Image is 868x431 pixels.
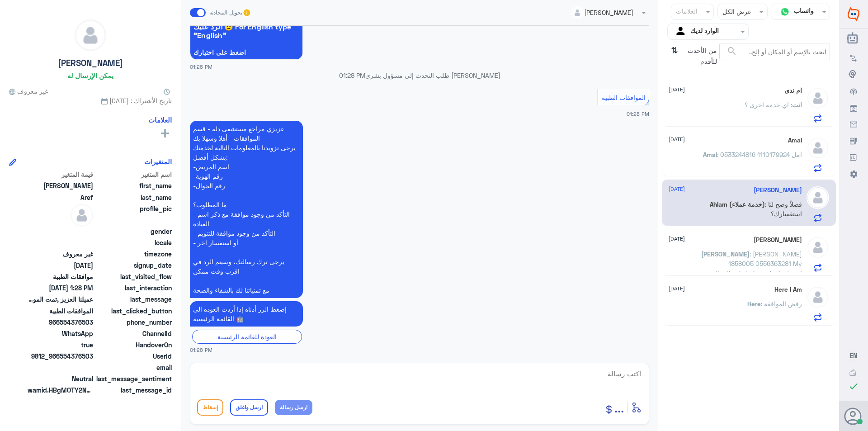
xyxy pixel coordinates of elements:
span: HandoverOn [95,340,172,350]
span: EN [849,351,858,360]
span: [PERSON_NAME] [701,250,750,258]
span: : امل 1110179924 0533244816 [717,151,802,158]
span: 01:28 PM [627,111,649,117]
h5: Douglas Neudeck [754,236,802,244]
img: defaultAdmin.png [807,186,829,209]
h6: العلامات [148,116,172,124]
p: 16/9/2025, 1:28 PM [190,301,303,327]
span: profile_pic [95,204,172,225]
p: [PERSON_NAME] طلب التحدث إلى مسؤول بشري [190,71,649,80]
span: phone_number [95,317,172,327]
span: تاريخ الأشتراك : [DATE] [9,96,172,105]
span: : فضلاً وضح لنا استفسارك؟ [765,200,802,218]
span: [DATE] [669,235,685,243]
span: غير معروف [9,86,48,96]
div: العودة للقائمة الرئيسية [192,330,302,344]
span: null [28,227,93,236]
h5: ام ندى [784,87,802,95]
h6: يمكن الإرسال له [67,71,113,80]
span: 01:28 PM [190,63,212,71]
span: Aref [28,193,93,202]
span: [DATE] [669,135,685,143]
span: [DATE] [669,85,685,94]
button: ارسل واغلق [230,399,268,416]
span: Ahlam (خدمة عملاء) [710,200,765,208]
span: null [28,363,93,372]
span: last_name [95,193,172,202]
span: Amal [703,151,717,158]
span: اسم المتغير [95,170,172,179]
span: الموافقات الطبية [602,94,646,101]
span: email [95,363,172,372]
span: الموافقات الطبية [28,306,93,316]
span: تحويل المحادثة [209,9,242,17]
span: 2025-03-19T21:39:42.777Z [28,260,93,270]
span: ChannelId [95,329,172,338]
h5: Here I Am [774,286,802,294]
button: الصورة الشخصية [845,407,862,425]
span: wamid.HBgMOTY2NTU0Mzc2NTAzFQIAEhgUM0EwOUFDQTdFQ0NEQTdFNUVDNjcA [28,385,93,395]
span: signup_date [95,260,172,270]
span: search [726,46,737,57]
span: 2 [28,329,93,338]
button: search [726,44,737,59]
input: ابحث بالإسم أو المكان أو إلخ.. [720,43,830,60]
span: : اي خدمه اخرى ؟ [745,101,792,109]
span: UserId [95,351,172,361]
span: first_name [95,181,172,190]
span: last_visited_flow [95,272,172,281]
img: defaultAdmin.png [807,87,829,109]
span: 9812_966554376503 [28,351,93,361]
img: whatsapp.png [778,5,792,19]
img: Widebot Logo [848,7,859,21]
span: 01:28 PM [339,71,365,79]
span: من الأحدث للأقدم [681,43,719,69]
span: null [28,238,93,247]
img: defaultAdmin.png [71,204,93,227]
span: Here [747,300,761,308]
span: [DATE] [669,185,685,193]
span: انت [792,101,802,109]
span: last_clicked_button [95,306,172,316]
div: العلامات [675,6,698,18]
button: ... [614,397,624,417]
span: اضغط على اختيارك [193,49,299,56]
h5: Ahmed Aref [754,186,802,194]
span: [DATE] [669,284,685,293]
img: defaultAdmin.png [75,20,106,51]
span: Ahmed [28,181,93,190]
span: 01:28 PM [190,346,212,354]
span: عميلنا العزيز ,تمت الموافقة على طلب الموافقة الخاصة بــ EMAN MAHER ABDELKHALEK ( 84326998 ) من مس... [28,294,93,304]
span: last_message [95,294,172,304]
img: defaultAdmin.png [807,236,829,259]
h5: [PERSON_NAME] [58,58,123,68]
img: defaultAdmin.png [807,137,829,159]
span: غير معروف [28,249,93,259]
span: ... [614,399,624,415]
span: 0 [28,374,93,384]
img: defaultAdmin.png [807,286,829,308]
button: إسقاط [197,399,223,416]
button: EN [849,351,858,360]
span: موافقات الطبية [28,272,93,281]
span: last_interaction [95,283,172,293]
i: ⇅ [671,43,678,66]
span: قيمة المتغير [28,170,93,179]
i: check [848,381,859,392]
h6: المتغيرات [144,157,172,166]
span: timezone [95,249,172,259]
button: ارسل رسالة [275,400,312,415]
span: : [PERSON_NAME] 1858005 0556363281 My medication is being rejected and my doctor doesn't know why... [702,250,802,334]
span: 966554376503 [28,317,93,327]
span: true [28,340,93,350]
img: yourInbox.svg [675,25,688,38]
span: : رفض الموافقة [761,300,802,308]
span: last_message_sentiment [95,374,172,384]
p: 16/9/2025, 1:28 PM [190,121,303,298]
span: last_message_id [95,385,172,395]
span: 2025-09-16T10:28:12.345Z [28,283,93,293]
span: gender [95,227,172,236]
h5: Amal [788,137,802,144]
span: locale [95,238,172,247]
